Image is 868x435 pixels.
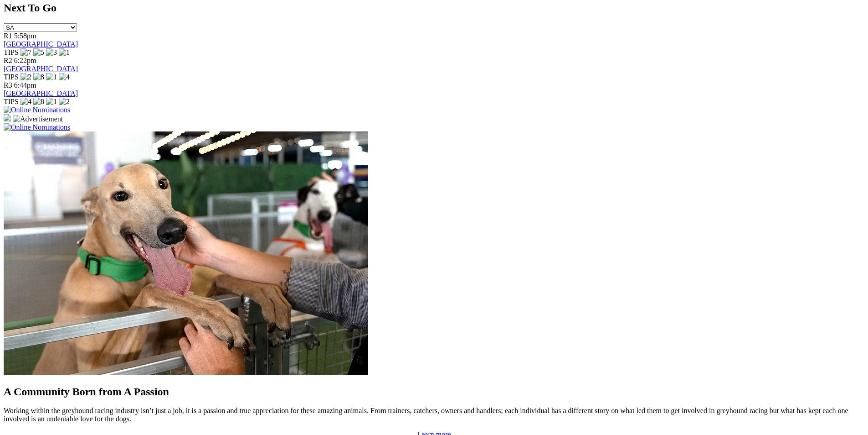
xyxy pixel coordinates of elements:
[21,73,31,81] img: 2
[4,81,12,89] span: R3
[33,48,44,57] img: 5
[21,98,31,106] img: 4
[4,40,78,48] a: [GEOGRAPHIC_DATA]
[21,48,31,57] img: 7
[4,48,19,56] span: TIPS
[46,48,57,57] img: 3
[46,73,57,81] img: 1
[4,57,12,64] span: R2
[4,65,78,73] a: [GEOGRAPHIC_DATA]
[4,106,70,114] img: Online Nominations
[14,81,36,89] span: 6:44pm
[4,89,78,97] a: [GEOGRAPHIC_DATA]
[4,98,19,105] span: TIPS
[4,32,12,40] span: R1
[4,407,864,423] p: Working within the greyhound racing industry isn’t just a job, it is a passion and true appreciat...
[4,386,864,398] h2: A Community Born from A Passion
[13,115,63,123] img: Advertisement
[14,57,36,64] span: 6:22pm
[33,73,44,81] img: 8
[46,98,57,106] img: 1
[4,73,19,81] span: TIPS
[59,98,70,106] img: 2
[14,32,36,40] span: 5:58pm
[4,2,864,14] h2: Next To Go
[59,48,70,57] img: 1
[4,131,368,375] img: Westy_Cropped.jpg
[33,98,44,106] img: 8
[59,73,70,81] img: 4
[4,114,11,121] img: 15187_Greyhounds_GreysPlayCentral_Resize_SA_WebsiteBanner_300x115_2025.jpg
[4,123,70,131] img: Online Nominations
